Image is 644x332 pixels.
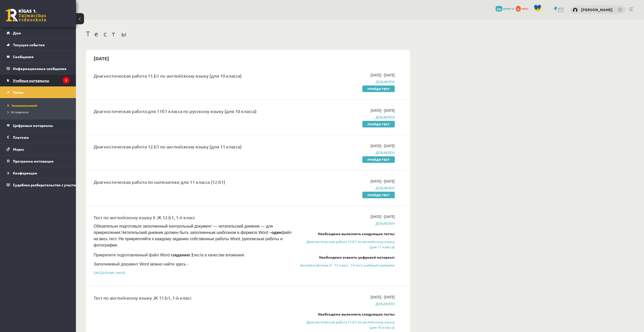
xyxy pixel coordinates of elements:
a: Маркс [7,143,70,155]
a: Цифровые материалы [7,120,70,131]
font: Английский язык II - 12 класс, 1-й тест, учебный материал [300,263,395,267]
a: Конференции [7,167,70,179]
font: Учебные материалы [13,78,49,83]
font: Пройди тест [367,122,390,126]
font: Добавлен [376,221,395,226]
a: Информационные сообщения3 [7,63,70,74]
a: 103 депутат [495,6,515,10]
font: Добавлен [376,301,395,306]
a: Сообщения [7,51,70,62]
font: Тесты [86,30,128,38]
a: Дом [7,27,70,39]
font: Необходимо освоить цифровой материал: [319,255,395,259]
a: [URL][DOMAIN_NAME] [94,271,125,275]
font: 103 [497,7,501,11]
font: Обязательно подготовьте заполненный контрольный документ — читательский дневник — для прикрепления. [94,224,274,235]
a: Тесты [7,86,70,98]
font: 3 [65,78,67,82]
a: Пройди тест [362,85,395,92]
font: [DATE] - [DATE] [370,295,395,299]
font: Дом [13,31,21,35]
font: Судебное разбирательство с участием [PERSON_NAME] [13,183,111,187]
font: Диагностическая работа 11.Б1 по английскому языку (для 10 класса) [94,73,242,78]
img: Дэвид Бабан [573,8,578,13]
a: Диагностическая работа 11.Б1 по английскому языку (для 10 класса) [299,319,395,330]
font: [DATE] - [DATE] [370,73,395,77]
a: Пройди тест [362,156,395,163]
font: Пройди тест [367,87,390,91]
a: Исправлено [8,110,71,114]
font: Исправлено [11,110,29,114]
font: один [272,230,281,235]
font: Прикрепите подготовленный файл Word к [94,253,173,257]
a: Рижская 1-я средняя школа заочного обучения [6,9,46,21]
font: Диагностическая работа по математике для 11 класса (12.б1) [94,179,225,185]
font: 0 [517,7,519,11]
font: Тесты [13,90,24,95]
font: Заполняемый документ Word можно найти здесь - [94,262,189,266]
font: Добавлен [376,150,395,155]
a: Платежи [7,131,70,143]
font: [DATE] - [DATE] [370,214,395,219]
font: Пройди тест [367,158,390,162]
font: Невыполненный [12,103,37,107]
a: Программа мотивации [7,155,70,167]
font: Диагностическая работа 11.Б1 по английскому языку (для 10 класса) [306,320,395,329]
font: Необходимо выполнить следующие тесты: [318,312,395,316]
font: Текущие события [13,42,45,47]
font: опыт [522,6,529,10]
font: Добавлен [376,115,395,119]
font: заданию 1 [173,253,193,257]
a: Английский язык II - 12 класс, 1-й тест, учебный материал [299,262,395,268]
font: Пройди тест [367,193,390,197]
font: Информационные сообщения [13,66,66,71]
a: [PERSON_NAME] [581,7,613,12]
font: Цифровые материалы [13,123,53,128]
font: [DATE] - [DATE] [370,143,395,148]
a: Пройди тест [362,121,395,127]
font: [DATE] - [DATE] [370,179,395,183]
font: [DATE] [94,55,109,61]
font: файл на весь тест. Не прикрепляйте к каждому заданию собственные работы Word, рукописные работы и... [94,230,293,247]
font: Диагностическая работа 12.Б1 по английскому языку (для 11 класса) [306,239,395,249]
a: Диагностическая работа 12.Б1 по английскому языку (для 11 класса) [299,239,395,250]
font: Платежи [13,135,29,140]
font: депутат [503,6,515,10]
font: Добавлен [376,79,395,84]
font: Необходимо выполнить следующие тесты: [318,231,395,236]
font: Диагностическая работа 12.Б1 по английскому языку (для 11 класса) [94,144,242,149]
font: Конференции [13,171,37,175]
font: Диагностическая работа для 11б1 класса по русскому языку (для 10 класса) [94,108,257,114]
a: Текущие события [7,39,70,51]
font: Тест по английскому языку II JK 12.b1, 1-й класс [94,215,195,220]
font: [DATE] - [DATE] [370,108,395,113]
font: Маркс [13,147,24,151]
font: Тест по английскому языку JK 11.b1, 1-й класс [94,295,192,300]
font: Читательский дневник должен быть заполненным шаблоном в формате Word – [121,230,272,235]
a: Пройди тест [362,192,395,198]
a: Судебное разбирательство с участием [PERSON_NAME] [7,179,70,191]
font: Сообщения [13,54,33,59]
a: Невыполненный [8,103,71,108]
a: 0 опыт [516,6,531,10]
a: Учебные материалы [7,75,70,86]
font: теста в качестве вложения. [193,253,245,257]
font: Добавлен [376,186,395,190]
font: Программа мотивации [13,159,54,163]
